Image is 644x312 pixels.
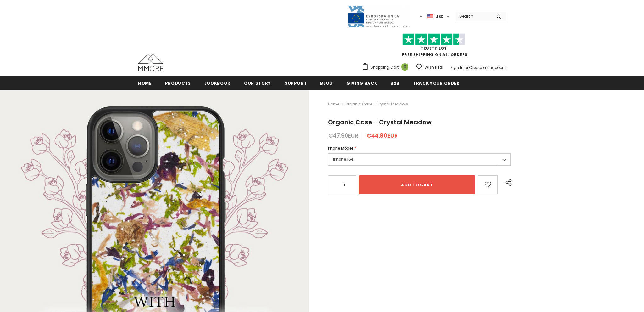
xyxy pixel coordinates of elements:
[359,175,475,194] input: Add to cart
[320,80,333,86] span: Blog
[469,65,506,70] a: Create an account
[425,64,443,71] span: Wish Lists
[362,63,412,72] a: Shopping Cart 0
[347,80,377,86] span: Giving back
[413,80,459,86] span: Track your order
[328,132,358,139] span: €47.90EUR
[244,80,271,86] span: Our Story
[391,80,399,86] span: B2B
[464,65,468,70] span: or
[347,76,377,90] a: Giving back
[328,153,511,166] label: iPhone 16e
[436,14,444,20] span: USD
[413,76,459,90] a: Track your order
[138,80,152,86] span: Home
[345,100,408,108] span: Organic Case - Crystal Meadow
[450,65,464,70] a: Sign In
[391,76,399,90] a: B2B
[362,36,506,57] span: FREE SHIPPING ON ALL ORDERS
[138,76,152,90] a: Home
[347,5,410,28] img: Javni Razpis
[165,80,191,86] span: Products
[456,12,492,21] input: Search Site
[328,118,432,127] span: Organic Case - Crystal Meadow
[416,62,443,73] a: Wish Lists
[285,80,307,86] span: support
[370,64,399,71] span: Shopping Cart
[328,145,353,151] span: Phone Model
[421,46,447,51] a: Trustpilot
[401,63,408,71] span: 0
[165,76,191,90] a: Products
[402,33,465,46] img: Trust Pilot Stars
[347,14,410,19] a: Javni Razpis
[204,80,230,86] span: Lookbook
[204,76,230,90] a: Lookbook
[285,76,307,90] a: support
[366,132,398,139] span: €44.80EUR
[138,54,163,71] img: MMORE Cases
[328,100,339,108] a: Home
[427,14,433,19] img: USD
[244,76,271,90] a: Our Story
[320,76,333,90] a: Blog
